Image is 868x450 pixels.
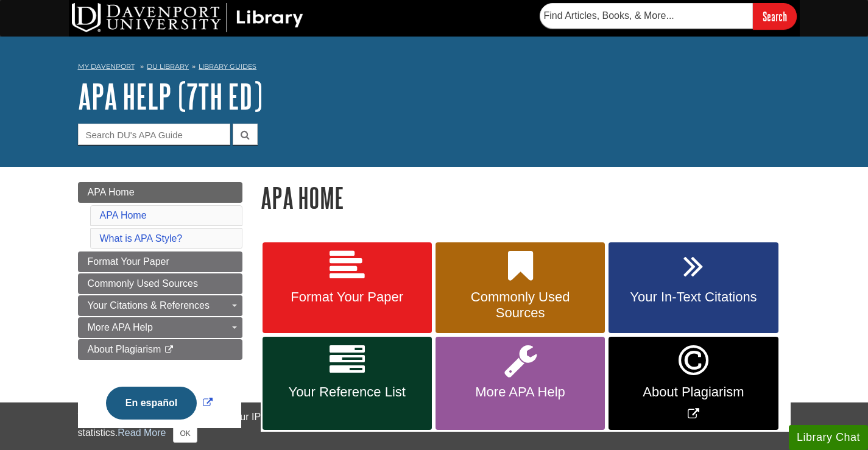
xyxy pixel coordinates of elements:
[618,289,769,305] span: Your In-Text Citations
[789,425,868,450] button: Library Chat
[88,187,135,197] span: APA Home
[445,384,596,400] span: More APA Help
[78,58,791,78] nav: breadcrumb
[78,182,242,440] div: Guide Page Menu
[106,387,197,420] button: En español
[100,210,147,220] a: APA Home
[100,233,183,244] a: What is APA Style?
[88,278,198,289] span: Commonly Used Sources
[263,337,432,430] a: Your Reference List
[147,62,189,71] a: DU Library
[78,317,242,338] a: More APA Help
[88,256,169,267] span: Format Your Paper
[88,300,210,311] span: Your Citations & References
[445,289,596,321] span: Commonly Used Sources
[540,3,797,29] form: Searches DU Library's articles, books, and more
[78,182,242,203] a: APA Home
[78,339,242,360] a: About Plagiarism
[263,242,432,334] a: Format Your Paper
[272,289,423,305] span: Format Your Paper
[88,344,161,354] span: About Plagiarism
[618,384,769,400] span: About Plagiarism
[78,273,242,294] a: Commonly Used Sources
[261,182,791,213] h1: APA Home
[609,242,778,334] a: Your In-Text Citations
[272,384,423,400] span: Your Reference List
[88,322,153,332] span: More APA Help
[78,295,242,316] a: Your Citations & References
[753,3,797,29] input: Search
[103,398,216,408] a: Link opens in new window
[78,124,230,145] input: Search DU's APA Guide
[72,3,303,32] img: DU Library
[609,337,778,430] a: Link opens in new window
[78,77,263,115] a: APA Help (7th Ed)
[199,62,256,71] a: Library Guides
[164,346,174,354] i: This link opens in a new window
[436,337,605,430] a: More APA Help
[78,251,242,272] a: Format Your Paper
[78,62,135,72] a: My Davenport
[540,3,753,29] input: Find Articles, Books, & More...
[436,242,605,334] a: Commonly Used Sources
